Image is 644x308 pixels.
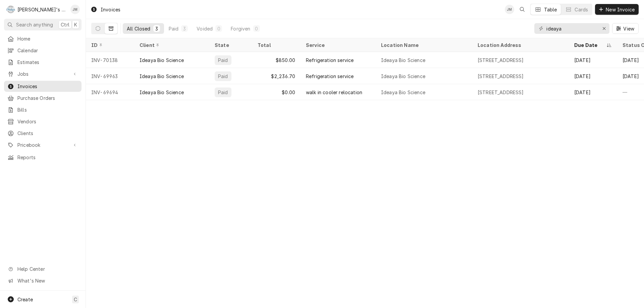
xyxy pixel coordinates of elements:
div: INV-70138 [86,52,134,68]
div: Jim McIntyre's Avatar [70,5,80,14]
div: 0 [217,25,221,32]
span: New Invoice [604,6,636,13]
div: State [215,42,247,49]
span: Calendar [17,47,78,54]
div: Ideaya Bio Science [381,89,425,96]
div: Voided [197,25,213,32]
span: View [622,25,636,32]
div: Total [258,42,294,49]
a: Clients [4,128,82,139]
div: Location Address [478,42,562,49]
button: Search anythingCtrlK [4,19,82,30]
span: Invoices [17,83,78,90]
div: Ideaya Bio Science [140,89,184,96]
div: 3 [155,25,159,32]
div: Ideaya Bio Science [140,57,184,64]
div: All Closed [127,25,151,32]
div: Ideaya Bio Science [381,73,425,80]
div: Location Name [381,42,466,49]
div: R [6,5,15,14]
a: Go to Help Center [4,263,82,274]
input: Keyword search [546,23,597,34]
span: Ctrl [61,21,69,28]
span: C [74,296,77,303]
div: Paid [217,57,229,64]
span: Vendors [17,118,78,125]
a: Estimates [4,57,82,68]
button: Erase input [599,23,609,34]
div: Paid [169,25,179,32]
div: Refrigeration service [306,57,354,64]
span: Help Center [17,265,77,272]
span: What's New [17,277,77,284]
a: Invoices [4,81,82,92]
button: New Invoice [595,4,639,15]
div: Cards [575,6,588,13]
span: Purchase Orders [17,95,78,102]
span: Clients [17,130,78,137]
div: Due Date [574,42,605,49]
div: Service [306,42,369,49]
div: Jim McIntyre's Avatar [505,5,514,14]
div: Paid [217,73,229,80]
a: Home [4,33,82,44]
span: Create [17,297,33,302]
div: [STREET_ADDRESS] [478,89,524,96]
button: Open search [517,4,528,15]
a: Reports [4,152,82,163]
div: [PERSON_NAME]'s Commercial Refrigeration [17,6,67,13]
span: Jobs [17,70,68,77]
div: INV-69963 [86,68,134,84]
div: JM [505,5,514,14]
div: Paid [217,89,229,96]
div: [STREET_ADDRESS] [478,57,524,64]
div: Client [140,42,203,49]
span: Estimates [17,59,78,66]
span: K [74,21,77,28]
div: ID [91,42,127,49]
div: $2,236.70 [252,68,301,84]
div: [DATE] [569,84,617,100]
a: Go to Pricebook [4,139,82,150]
div: Ideaya Bio Science [381,57,425,64]
div: Table [544,6,557,13]
div: 3 [182,25,186,32]
div: [DATE] [569,68,617,84]
button: View [612,23,639,34]
div: walk in cooler relocation [306,89,362,96]
div: Ideaya Bio Science [140,73,184,80]
a: Bills [4,104,82,115]
div: Forgiven [231,25,250,32]
a: Purchase Orders [4,93,82,104]
span: Pricebook [17,141,68,148]
a: Calendar [4,45,82,56]
div: Refrigeration service [306,73,354,80]
span: Bills [17,106,78,113]
div: $850.00 [252,52,301,68]
div: JM [70,5,80,14]
div: $0.00 [252,84,301,100]
a: Go to What's New [4,275,82,286]
div: 0 [255,25,259,32]
span: Home [17,35,78,42]
a: Vendors [4,116,82,127]
a: Go to Jobs [4,68,82,79]
span: Search anything [16,21,53,28]
div: [DATE] [569,52,617,68]
div: [STREET_ADDRESS] [478,73,524,80]
span: Reports [17,154,78,161]
div: INV-69694 [86,84,134,100]
div: Rudy's Commercial Refrigeration's Avatar [6,5,15,14]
